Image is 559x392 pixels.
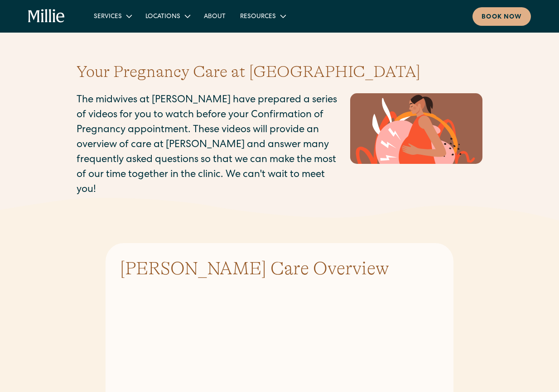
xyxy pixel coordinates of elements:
[28,9,65,24] a: home
[94,12,122,22] div: Services
[77,93,341,198] p: The midwives at [PERSON_NAME] have prepared a series of videos for you to watch before your Confi...
[482,13,522,22] div: Book now
[197,9,233,24] a: About
[240,12,276,22] div: Resources
[233,9,292,24] div: Resources
[145,12,180,22] div: Locations
[87,9,138,24] div: Services
[120,258,439,279] h3: [PERSON_NAME] Care Overview
[350,93,482,164] img: Pregnant person
[472,7,531,26] a: Book now
[138,9,197,24] div: Locations
[77,60,482,84] h1: Your Pregnancy Care at [GEOGRAPHIC_DATA]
